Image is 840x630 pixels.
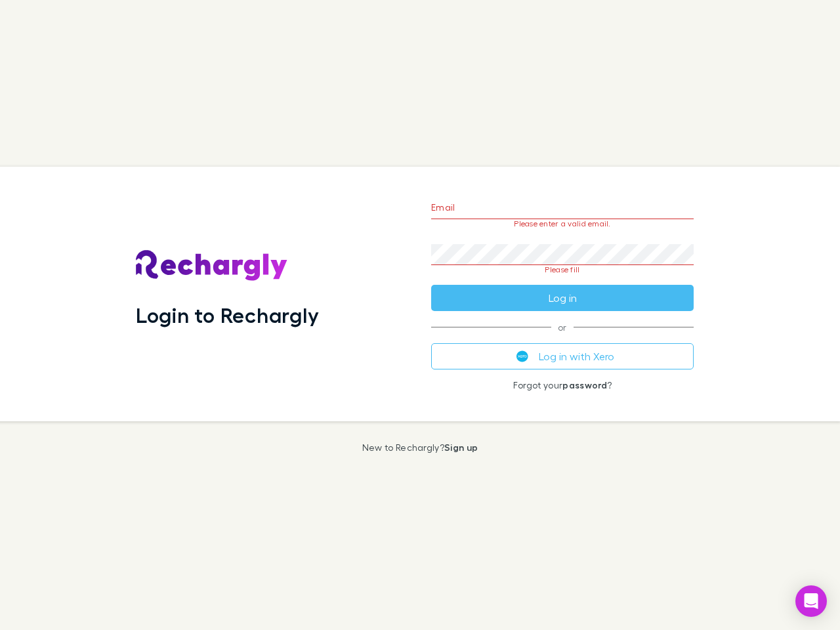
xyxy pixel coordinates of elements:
a: Sign up [444,442,478,453]
img: Rechargly's Logo [136,250,288,282]
p: Please enter a valid email. [431,219,694,228]
h1: Login to Rechargly [136,303,319,327]
a: password [562,379,607,390]
p: Please fill [431,265,694,274]
span: or [431,327,694,327]
button: Log in with Xero [431,343,694,369]
button: Log in [431,285,694,311]
div: Open Intercom Messenger [795,585,827,617]
img: Xero's logo [516,350,528,362]
p: New to Rechargly? [362,442,478,453]
p: Forgot your ? [431,380,694,390]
